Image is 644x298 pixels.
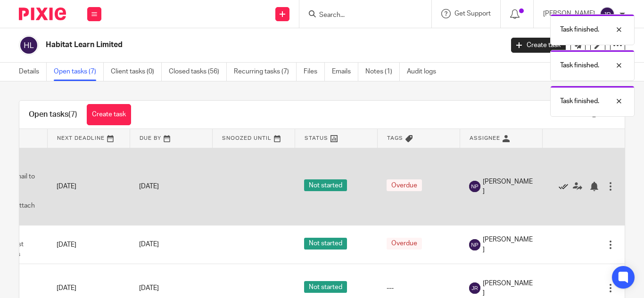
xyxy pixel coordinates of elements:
td: [DATE] [47,148,130,226]
td: [DATE] [47,226,130,264]
a: Recurring tasks (7) [234,63,297,81]
span: Not started [304,281,347,293]
a: Open tasks (7) [54,63,104,81]
img: Pixie [19,8,66,20]
a: Details [19,63,47,81]
a: Client tasks (0) [111,63,162,81]
p: Task finished. [560,97,599,106]
span: Not started [304,238,347,250]
img: svg%3E [469,282,480,294]
span: Overdue [387,179,422,191]
span: [PERSON_NAME] [483,279,533,298]
p: Task finished. [560,61,599,70]
h1: Open tasks [29,110,77,120]
span: Overdue [387,238,422,250]
span: Status [305,136,328,141]
h2: Habitat Learn Limited [46,40,407,50]
span: (7) [68,111,77,118]
div: --- [387,283,450,293]
span: Snoozed Until [222,136,272,141]
span: [DATE] [139,183,159,190]
span: Tags [387,136,403,141]
a: Closed tasks (56) [169,63,227,81]
a: Files [304,63,325,81]
a: Create task [87,104,131,125]
input: Search [318,11,403,20]
span: [PERSON_NAME] [483,235,533,254]
img: svg%3E [469,181,480,192]
p: Task finished. [560,25,599,34]
img: svg%3E [600,7,615,22]
span: Not started [304,179,347,191]
span: [DATE] [139,242,159,248]
span: [DATE] [139,285,159,291]
img: svg%3E [469,239,480,250]
span: [PERSON_NAME] [483,177,533,196]
img: svg%3E [19,35,39,55]
a: Mark as done [559,182,573,191]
